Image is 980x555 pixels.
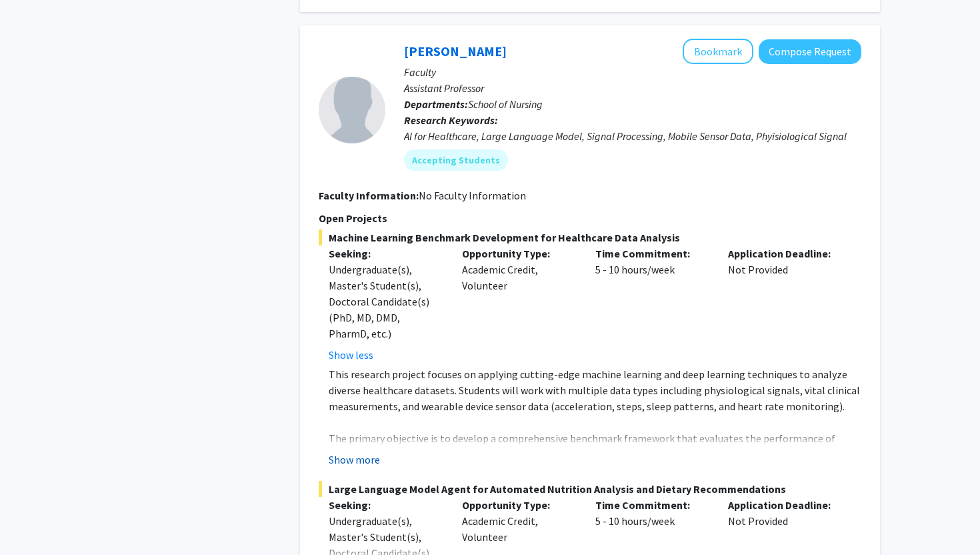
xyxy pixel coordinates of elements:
b: Research Keywords: [404,113,498,127]
p: Application Deadline: [728,497,841,513]
span: Machine Learning Benchmark Development for Healthcare Data Analysis [319,229,861,245]
p: Opportunity Type: [462,245,575,261]
button: Show less [329,347,373,363]
button: Compose Request to Runze Yan [759,39,861,64]
p: Open Projects [319,210,861,226]
button: Show more [329,452,380,468]
div: AI for Healthcare, Large Language Model, Signal Processing, Mobile Sensor Data, Phyisiological Si... [404,128,861,144]
p: Assistant Professor [404,80,861,96]
iframe: Chat [10,495,57,545]
button: Add Runze Yan to Bookmarks [683,39,753,64]
p: Opportunity Type: [462,497,575,513]
span: School of Nursing [468,97,543,111]
p: Seeking: [329,497,442,513]
div: Not Provided [718,245,851,363]
span: Large Language Model Agent for Automated Nutrition Analysis and Dietary Recommendations [319,481,861,497]
b: Faculty Information: [319,189,419,202]
b: Departments: [404,97,468,111]
span: No Faculty Information [419,189,526,202]
p: Faculty [404,64,861,80]
p: This research project focuses on applying cutting-edge machine learning and deep learning techniq... [329,366,861,414]
mat-chip: Accepting Students [404,149,508,171]
p: Time Commitment: [595,497,709,513]
div: Undergraduate(s), Master's Student(s), Doctoral Candidate(s) (PhD, MD, DMD, PharmD, etc.) [329,261,442,342]
p: Seeking: [329,245,442,261]
div: 5 - 10 hours/week [585,245,719,363]
p: Application Deadline: [728,245,841,261]
p: Time Commitment: [595,245,709,261]
div: Academic Credit, Volunteer [452,245,585,363]
p: The primary objective is to develop a comprehensive benchmark framework that evaluates the perfor... [329,430,861,494]
a: [PERSON_NAME] [404,43,507,59]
